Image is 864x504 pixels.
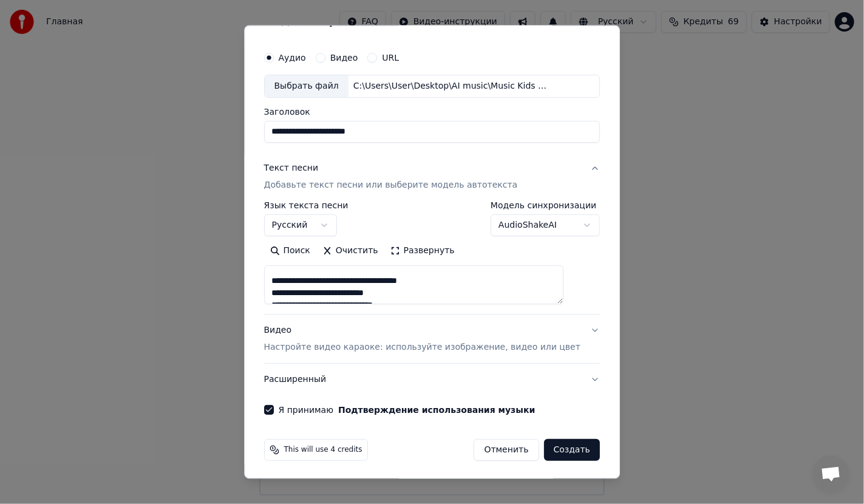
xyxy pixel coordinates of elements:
[264,179,518,191] p: Добавьте текст песни или выберите модель автотекста
[316,240,384,260] button: Очистить
[349,80,555,92] div: C:\Users\User\Desktop\AI music\Music Kids channel\00 Советские песни\Голубой вагон (Cover) (+).mp3
[264,324,580,353] div: Видео
[279,405,536,414] label: Я принимаю
[264,107,600,115] label: Заголовок
[264,240,316,260] button: Поиск
[264,200,349,209] label: Язык текста песни
[330,53,358,62] label: Видео
[279,53,306,62] label: Аудио
[264,162,319,174] div: Текст песни
[265,75,349,97] div: Выбрать файл
[264,363,600,395] button: Расширенный
[264,314,600,363] button: ВидеоНастройте видео караоке: используйте изображение, видео или цвет
[544,438,600,460] button: Создать
[264,341,580,353] p: Настройте видео караоке: используйте изображение, видео или цвет
[474,438,539,460] button: Отменить
[264,200,600,313] div: Текст песниДобавьте текст песни или выберите модель автотекста
[383,53,400,62] label: URL
[491,200,600,209] label: Модель синхронизации
[284,444,362,454] span: This will use 4 credits
[338,405,535,414] button: Я принимаю
[259,15,605,26] h2: Создать караоке
[384,240,461,260] button: Развернуть
[264,152,600,200] button: Текст песниДобавьте текст песни или выберите модель автотекста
